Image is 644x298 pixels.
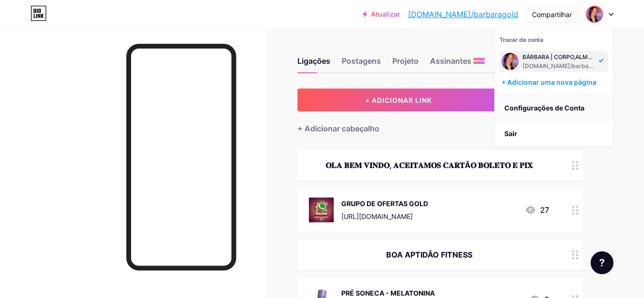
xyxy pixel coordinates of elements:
[386,250,472,259] font: BOA APTIDÃO FITNESS
[341,212,413,220] font: [URL][DOMAIN_NAME]
[495,95,613,121] a: Configurações de Conta
[341,289,435,297] font: PRÉ SONECA - MELATONINA
[540,205,549,215] font: 27
[326,160,533,170] font: 𝐎𝐋𝐀 𝐁𝐄𝐌 𝐕𝐈𝐍𝐃𝐎, 𝐀𝐂𝐄𝐈𝐓𝐀𝐌𝐎𝐒 𝐂𝐀𝐑𝐓Ã𝐎 𝐁𝐎𝐋𝐄𝐓𝐎 𝐄 𝐏𝐈𝐗
[473,59,485,63] font: NOVO
[342,56,381,66] font: Postagens
[408,9,518,20] a: [DOMAIN_NAME]/barbaragold
[430,56,471,66] font: Assinantes
[297,89,500,111] button: + ADICIONAR LINK
[522,62,606,70] font: [DOMAIN_NAME]/barbaragold
[392,56,419,66] font: Projeto
[297,124,379,133] font: + Adicionar cabeçalho
[587,7,602,22] img: Bárbara Santos
[532,10,572,19] font: Compartilhar
[309,198,334,222] img: GRUPO DE OFERTAS GOLD
[500,36,543,43] font: Trocar de conta
[501,78,596,86] font: + Adicionar uma nova página
[297,56,330,66] font: Ligações
[504,104,584,112] font: Configurações de Conta
[341,199,428,208] font: GRUPO DE OFERTAS GOLD
[408,10,518,19] font: [DOMAIN_NAME]/barbaragold
[501,53,519,70] img: Bárbara Santos
[365,96,432,104] font: + ADICIONAR LINK
[504,129,517,138] font: Sair
[371,10,400,18] font: Atualizar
